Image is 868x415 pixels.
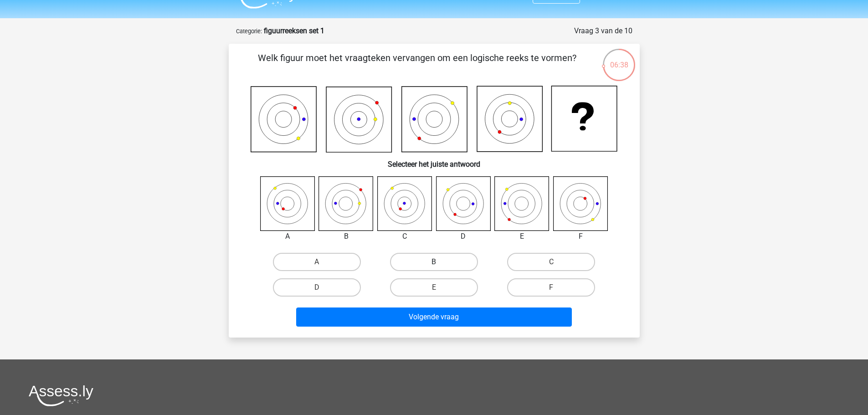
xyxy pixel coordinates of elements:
[390,253,478,271] label: B
[236,28,262,35] small: Categorie:
[546,231,615,242] div: F
[264,26,324,35] strong: figuurreeksen set 1
[243,51,591,78] p: Welk figuur moet het vraagteken vervangen om een logische reeks te vormen?
[243,153,625,169] h6: Selecteer het juiste antwoord
[429,231,498,242] div: D
[273,278,361,297] label: D
[602,48,636,71] div: 06:38
[574,26,632,36] div: Vraag 3 van de 10
[312,231,380,242] div: B
[507,253,595,271] label: C
[296,307,572,327] button: Volgende vraag
[507,278,595,297] label: F
[390,278,478,297] label: E
[273,253,361,271] label: A
[488,231,556,242] div: E
[29,385,93,406] img: Assessly logo
[253,231,322,242] div: A
[370,231,439,242] div: C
